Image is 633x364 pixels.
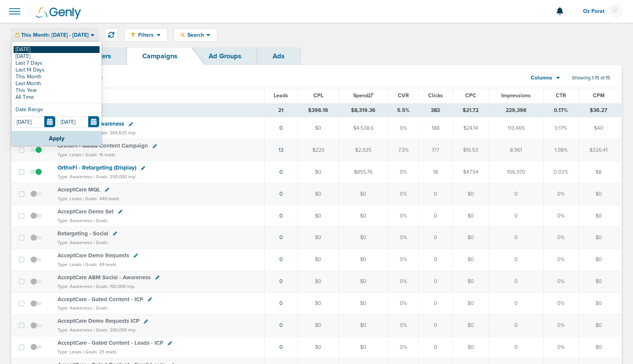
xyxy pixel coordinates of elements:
[298,139,339,161] td: $225
[193,47,257,65] a: Ad Groups
[543,249,579,271] td: 0%
[531,74,552,82] span: Columns
[489,103,543,117] td: 229,396
[58,296,143,303] span: AcceptCare - Gated Content - ICP
[452,292,489,314] td: $0
[353,92,374,99] span: Spend
[127,47,193,65] a: Campaigns
[388,271,419,292] td: 0%
[579,183,621,205] td: $0
[388,183,419,205] td: 0%
[339,227,388,249] td: $0
[14,87,100,94] a: This Year
[298,249,339,271] td: $0
[579,314,621,336] td: $0
[579,205,621,227] td: $0
[279,344,283,350] a: 0
[298,336,339,358] td: $0
[339,161,388,183] td: $855.76
[489,271,543,292] td: 0
[58,186,100,193] span: AcceptCare MQL
[12,131,101,146] button: Apply
[579,271,621,292] td: $0
[298,227,339,249] td: $0
[489,139,543,161] td: 8,961
[58,196,82,201] small: Type: Leads
[452,271,489,292] td: $0
[14,80,100,87] a: Last Month
[465,92,476,99] span: CPC
[543,139,579,161] td: 1.98%
[279,191,283,197] a: 0
[58,317,139,324] span: AcceptCare Demo Requests ICP
[419,271,452,292] td: 0
[21,33,89,38] span: This Month: [DATE] - [DATE]
[419,292,452,314] td: 0
[419,205,452,227] td: 0
[489,183,543,205] td: 0
[279,256,283,263] a: 0
[593,92,605,99] span: CPM
[339,292,388,314] td: $0
[419,117,452,139] td: 188
[298,314,339,336] td: $0
[58,230,108,237] span: Retargeting - Social
[339,249,388,271] td: $0
[388,117,419,139] td: 0%
[572,75,610,81] span: Showing 1-15 of 15
[388,292,419,314] td: 0%
[388,161,419,183] td: 0%
[489,292,543,314] td: 0
[58,252,129,259] span: AcceptCare Demo Requests
[419,314,452,336] td: 0
[83,196,119,201] small: | Goals: 440 leads
[94,284,136,289] small: | Goals: 150,000 imp.
[298,292,339,314] td: $0
[579,103,621,117] td: $36.27
[452,117,489,139] td: $24.14
[298,205,339,227] td: $0
[428,92,443,99] span: Clicks
[298,103,339,117] td: $396.16
[452,103,489,117] td: $21.72
[489,249,543,271] td: 0
[339,205,388,227] td: $0
[579,117,621,139] td: $40
[543,271,579,292] td: 0%
[419,161,452,183] td: 18
[58,284,92,289] small: Type: Awareness
[489,117,543,139] td: 113,465
[36,7,81,19] img: Genly
[543,292,579,314] td: 0%
[58,208,114,215] span: AcceptCare Demo Set
[279,300,283,306] a: 0
[543,336,579,358] td: 0%
[58,274,151,281] span: AcceptCare ABM Social - Awareness
[388,249,419,271] td: 0%
[419,336,452,358] td: 0
[452,139,489,161] td: $16.53
[579,249,621,271] td: $0
[264,103,298,117] td: 21
[543,205,579,227] td: 0%
[452,249,489,271] td: $0
[313,92,323,99] span: CPL
[279,147,284,153] a: 13
[58,240,92,245] small: Type: Awareness
[279,234,283,241] a: 0
[14,73,100,80] a: This Month
[579,161,621,183] td: $8
[279,169,283,175] a: 0
[489,314,543,336] td: 0
[489,205,543,227] td: 0
[83,262,117,267] small: | Goals: 49 leads
[58,120,124,127] span: OrthoFi - ABM Awareness
[452,161,489,183] td: $47.54
[579,292,621,314] td: $0
[556,92,566,99] span: CTR
[579,139,621,161] td: $326.41
[388,336,419,358] td: 0%
[14,46,100,53] a: [DATE]
[298,183,339,205] td: $0
[279,322,283,328] a: 0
